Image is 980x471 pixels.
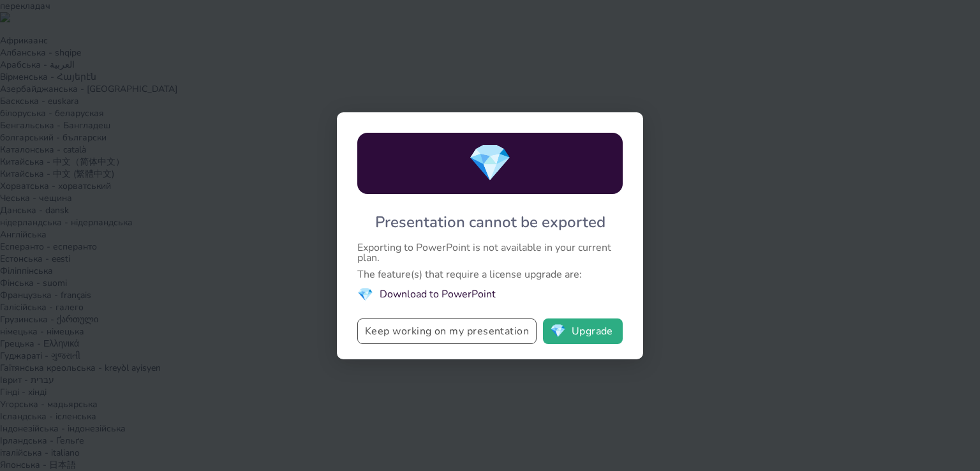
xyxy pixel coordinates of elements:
[357,286,373,303] span: diamond
[550,325,566,338] span: diamond
[357,269,623,280] div: The feature(s) that require a license upgrade are:
[543,318,623,344] button: diamondUpgrade
[357,243,623,263] div: Exporting to PowerPoint is not available in your current plan.
[375,212,605,232] div: Presentation cannot be exported
[357,318,537,344] button: Keep working on my presentation
[357,286,623,303] li: Download to PowerPoint
[468,138,512,188] span: diamond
